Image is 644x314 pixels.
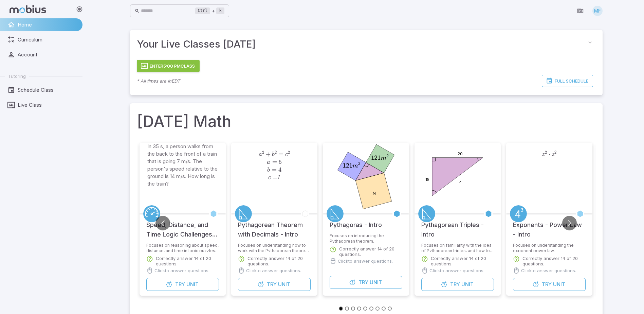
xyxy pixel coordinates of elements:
[288,150,290,154] span: 2
[345,307,349,311] button: Go to slide 2
[522,256,586,266] p: Correctly answer 14 of 20 questions.
[238,243,311,252] p: Focuses on understanding how to work with the Pythagorean theorem when the resulting values are n...
[421,213,494,239] h5: Pythagorean Triples - Intro
[450,281,460,288] span: Try
[562,216,577,230] button: Go to next slide
[8,73,26,79] span: Tutoring
[195,7,224,15] div: +
[18,101,78,109] span: Live Class
[155,216,170,230] button: Go to previous slide
[431,256,494,266] p: Correctly answer 14 of 20 questions.
[18,86,78,94] span: Schedule Class
[369,307,373,311] button: Go to slide 6
[146,213,219,239] h5: Speed, Distance, and Time Logic Challenges - Intro
[510,205,527,222] a: Exponents
[186,281,198,288] span: Unit
[418,205,435,222] a: Pythagoras
[235,205,252,222] a: Pythagoras
[351,307,355,311] button: Go to slide 3
[272,166,276,173] span: =
[369,279,382,286] span: Unit
[584,37,596,48] button: collapse
[513,278,586,291] button: TryUnit
[548,151,550,158] span: ⋅
[156,256,219,266] p: Correctly answer 14 of 20 questions.
[274,150,276,154] span: 2
[137,110,596,133] h1: [DATE] Math
[18,36,78,43] span: Curriculum
[339,307,343,311] button: Go to slide 1
[175,281,185,288] span: Try
[542,75,593,87] a: Full Schedule
[18,51,78,58] span: Account
[541,281,551,288] span: Try
[273,174,277,181] span: =
[137,37,584,52] span: Your Live Classes [DATE]
[262,150,264,154] span: 2
[551,152,554,157] span: z
[146,278,219,291] button: TryUnit
[592,6,603,16] div: MF
[330,233,402,243] p: Focuses on introducing the Pythagorean theorem.
[147,143,218,188] p: In 35 s, a person walks from the back to the front of a train that is going 7 m/s. The person's s...
[143,205,160,222] a: Speed/Distance/Time
[357,307,361,311] button: Go to slide 4
[216,7,224,14] kbd: k
[339,246,402,257] p: Correctly answer 14 of 20 questions.
[265,151,270,158] span: +
[137,60,200,72] button: Enter5:00 PMClass
[330,213,382,230] h5: Pythagoras - Intro
[363,307,367,311] button: Go to slide 5
[421,278,494,291] button: TryUnit
[459,179,461,184] text: z
[429,267,484,274] p: Click to answer questions.
[338,258,393,264] p: Click to answer questions.
[146,243,219,252] p: Focuses on reasoning about speed, distance, and time in logic puzzles.
[513,243,586,252] p: Focuses on understanding the exponent power law.
[195,7,210,14] kbd: Ctrl
[266,281,276,288] span: Try
[388,307,392,311] button: Go to slide 9
[382,307,386,311] button: Go to slide 8
[267,167,270,173] span: b
[421,243,494,252] p: Focuses on familiarity with the idea of Pythagorean triples, and how to recognize them and use th...
[541,152,544,157] span: z
[247,256,311,266] p: Correctly answer 14 of 20 questions.
[258,152,262,157] span: a
[272,152,274,157] span: b
[238,278,311,291] button: TryUnit
[278,281,290,288] span: Unit
[238,213,311,239] h5: Pythagorean Theorem with Decimals - Intro
[358,279,368,286] span: Try
[461,281,473,288] span: Unit
[425,177,429,182] text: 15
[278,166,281,173] span: 4
[553,281,565,288] span: Unit
[277,174,280,181] span: ?
[246,267,301,274] p: Click to answer questions.
[574,4,587,17] button: Join in Zoom Client
[513,213,586,239] h5: Exponents - Power Law - Intro
[18,21,78,29] span: Home
[327,205,344,222] a: Pythagoras
[272,158,277,165] span: =
[285,152,288,157] span: c
[267,159,270,165] span: a
[554,150,556,154] span: 2
[330,276,402,289] button: TryUnit
[278,151,283,158] span: =
[278,158,281,165] span: 5
[268,175,271,180] span: c
[375,307,380,311] button: Go to slide 7
[137,77,180,84] p: * All times are in EDT
[545,150,547,154] span: 2
[458,151,463,156] text: 20
[154,267,209,274] p: Click to answer questions.
[372,191,375,196] text: N
[521,267,576,274] p: Click to answer questions.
